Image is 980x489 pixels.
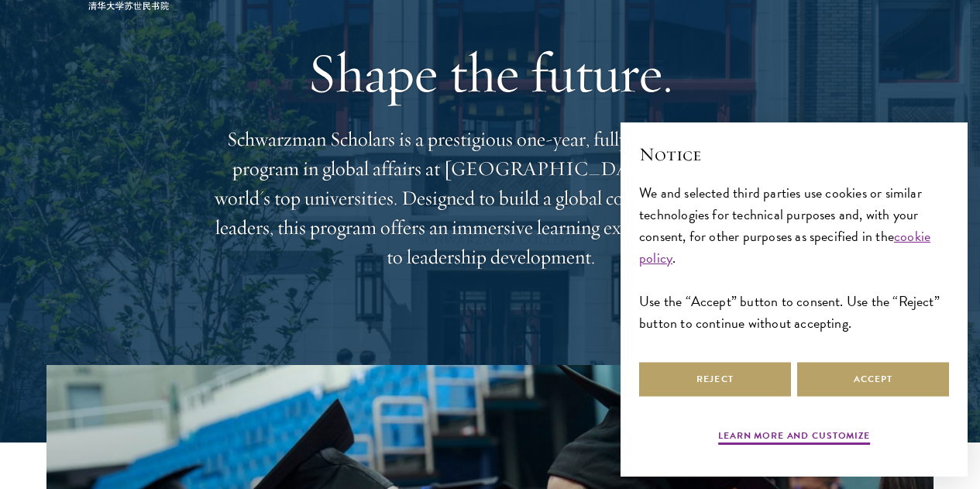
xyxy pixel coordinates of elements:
[718,429,870,447] button: Learn more and customize
[211,40,769,105] h1: Shape the future.
[211,125,769,272] p: Schwarzman Scholars is a prestigious one-year, fully funded master’s program in global affairs at...
[797,362,949,397] button: Accept
[639,141,949,167] h2: Notice
[639,362,791,397] button: Reject
[639,226,930,268] a: cookie policy
[639,182,949,335] div: We and selected third parties use cookies or similar technologies for technical purposes and, wit...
